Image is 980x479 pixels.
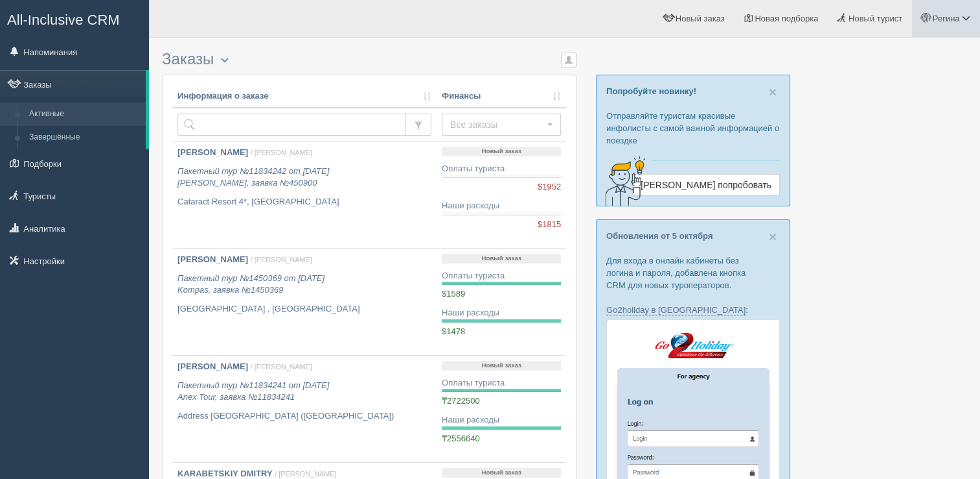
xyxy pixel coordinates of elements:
[177,114,406,136] input: Поиск по номеру заказа, ФИО или паспорту туриста
[442,377,561,389] div: Оплаты туриста
[442,254,561,264] p: Новый заказ
[538,181,561,193] span: $1952
[7,12,120,28] span: All-Inclusive CRM
[177,254,248,264] b: [PERSON_NAME]
[676,14,725,23] span: Новый заказ
[442,200,561,212] div: Наши расходы
[177,147,248,157] b: [PERSON_NAME]
[177,90,431,103] a: Информация о заказе
[177,196,431,208] p: Cataract Resort 4*, [GEOGRAPHIC_DATA]
[442,90,561,103] a: Финансы
[849,14,902,23] span: Новый турист
[172,249,437,355] a: [PERSON_NAME] / [PERSON_NAME] Пакетный тур №1450369 от [DATE]Kompas, заявка №1450369 [GEOGRAPHIC_...
[442,270,561,282] div: Оплаты туриста
[172,141,437,248] a: [PERSON_NAME] / [PERSON_NAME] Пакетный тур №11834242 от [DATE][PERSON_NAME], заявка №450900 Catar...
[172,356,437,462] a: [PERSON_NAME] / [PERSON_NAME] Пакетный тур №11834241 от [DATE]Anex Tour, заявка №11834241 Address...
[251,363,312,371] span: / [PERSON_NAME]
[177,362,248,371] b: [PERSON_NAME]
[177,380,329,402] i: Пакетный тур №11834241 от [DATE] Anex Tour, заявка №11834241
[933,14,960,23] span: Регина
[450,118,544,131] span: Все заказы
[442,468,561,478] p: Новый заказ
[442,289,465,299] span: $1589
[442,163,561,175] div: Оплаты туриста
[442,147,561,156] p: Новый заказ
[632,174,780,196] a: [PERSON_NAME] попробовать
[538,219,561,231] span: $1815
[769,85,777,99] button: Close
[162,51,576,68] h3: Заказы
[275,470,336,478] span: / [PERSON_NAME]
[606,254,780,291] p: Для входа в онлайн кабинеты без логина и пароля, добавлена кнопка CRM для новых туроператоров.
[606,305,746,315] a: Go2holiday в [GEOGRAPHIC_DATA]
[177,410,431,423] p: Address [GEOGRAPHIC_DATA] ([GEOGRAPHIC_DATA])
[251,256,312,264] span: / [PERSON_NAME]
[442,326,465,336] span: $1478
[755,14,818,23] span: Новая подборка
[442,114,561,136] button: Все заказы
[177,166,329,188] i: Пакетный тур №11834242 от [DATE] [PERSON_NAME], заявка №450900
[23,126,146,149] a: Завершённые
[442,307,561,319] div: Наши расходы
[606,304,780,316] p: :
[177,303,431,315] p: [GEOGRAPHIC_DATA] , [GEOGRAPHIC_DATA]
[442,434,480,443] span: ₸2556640
[177,273,325,295] i: Пакетный тур №1450369 от [DATE] Kompas, заявка №1450369
[769,230,777,243] button: Close
[769,84,777,99] span: ×
[442,396,480,406] span: ₸2722500
[442,414,561,426] div: Наши расходы
[442,361,561,371] p: Новый заказ
[177,469,273,478] b: KARABETSKIY DMITRY
[606,110,780,147] p: Отправляйте туристам красивые инфолисты с самой важной информацией о поездке
[251,149,312,156] span: / [PERSON_NAME]
[606,85,780,97] p: Попробуйте новинку!
[1,1,148,36] a: All-Inclusive CRM
[769,229,777,244] span: ×
[597,155,648,207] img: creative-idea-2907357.png
[606,231,712,241] a: Обновления от 5 октября
[23,103,146,126] a: Активные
